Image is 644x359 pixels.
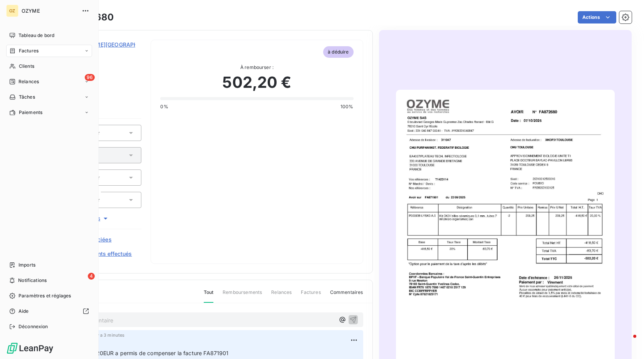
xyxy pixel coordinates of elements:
[271,289,292,302] span: Relances
[578,11,616,23] button: Actions
[19,63,34,70] span: Clients
[18,308,29,315] span: Aide
[6,5,18,17] div: OZ
[160,103,168,110] span: 0%
[18,32,54,39] span: Tableau de bord
[18,323,48,330] span: Déconnexion
[340,103,354,110] span: 100%
[93,333,124,337] span: il y a 3 minutes
[160,64,353,71] span: À rembourser :
[204,289,214,303] span: Tout
[85,74,95,81] span: 96
[618,333,636,351] iframe: Intercom live chat
[88,273,95,280] span: 4
[22,8,77,14] span: OZYME
[51,350,229,356] span: Cet avoir de 502,20EUR a permis de compenser la facture FA871901
[19,109,42,116] span: Paiements
[223,289,262,302] span: Remboursements
[19,47,39,54] span: Factures
[18,78,39,85] span: Relances
[19,94,35,101] span: Tâches
[222,71,291,94] span: 502,20 €
[18,262,35,268] span: Imports
[18,277,47,284] span: Notifications
[18,292,71,299] span: Paramètres et réglages
[301,289,320,302] span: Factures
[60,40,161,49] span: [PERSON_NAME][GEOGRAPHIC_DATA]
[6,342,54,354] img: Logo LeanPay
[330,289,363,302] span: Commentaires
[323,46,353,58] span: à déduire
[6,305,92,317] a: Aide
